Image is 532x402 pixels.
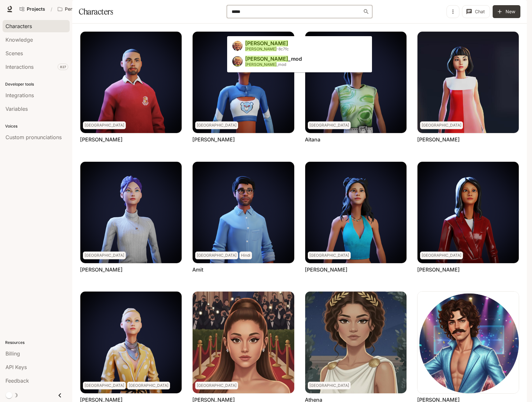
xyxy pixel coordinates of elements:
a: [PERSON_NAME] [417,136,460,143]
span: [PERSON_NAME] [245,46,276,51]
span: _mod [245,62,286,67]
img: Alison [80,162,182,263]
a: Aitana [305,136,320,143]
a: [PERSON_NAME] [192,136,235,143]
a: [PERSON_NAME] [80,136,123,143]
img: Adelina [193,32,294,133]
img: Angie [417,162,519,263]
img: Trump [232,41,243,51]
img: Amit [193,162,294,263]
button: New [493,5,520,18]
img: Benson Boone [417,292,519,393]
a: Amit [192,266,203,273]
span: _mod [245,56,302,62]
p: Pen Pals [Production] [65,6,101,12]
img: Anna [80,292,182,393]
span: [PERSON_NAME] [245,56,288,62]
img: Aitana [305,32,407,133]
a: [PERSON_NAME] [80,266,123,273]
a: [PERSON_NAME] [305,266,347,273]
button: Chat [462,5,490,18]
img: Ariana Grande [193,292,294,393]
span: [PERSON_NAME] [245,40,288,46]
span: Projects [27,6,45,12]
span: -8c7fc [245,46,289,51]
div: / [48,6,55,13]
img: Trump_mod [232,56,243,67]
span: [PERSON_NAME] [245,62,276,67]
h1: Characters [79,5,113,18]
a: Go to projects [17,3,48,15]
img: Athena [305,292,407,393]
img: Abel [80,32,182,133]
a: [PERSON_NAME] [417,266,460,273]
button: Open workspace menu [55,3,111,15]
img: Akira [417,32,519,133]
img: Anaya [305,162,407,263]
